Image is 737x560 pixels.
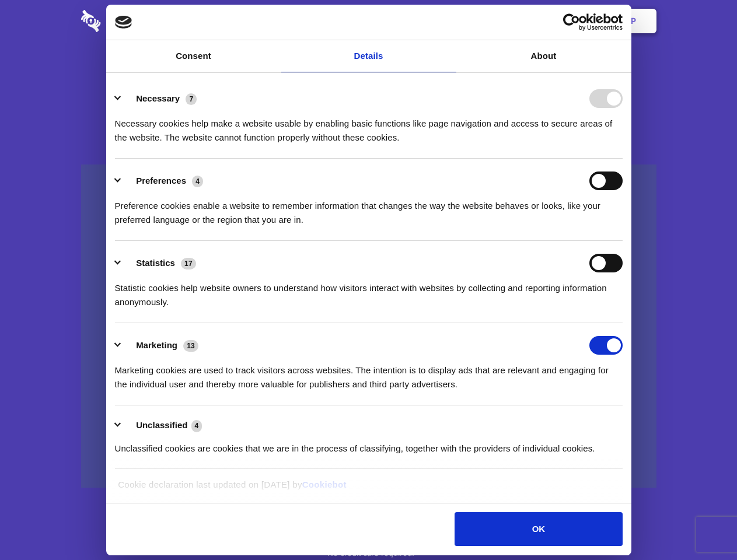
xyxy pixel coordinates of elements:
div: Preference cookies enable a website to remember information that changes the way the website beha... [115,190,623,227]
label: Statistics [136,258,175,268]
img: logo-wordmark-white-trans-d4663122ce5f474addd5e946df7df03e33cb6a1c49d2221995e7729f52c070b2.svg [81,10,181,32]
a: Wistia video thumbnail [81,164,656,488]
button: Unclassified (4) [115,418,209,433]
a: Details [281,40,456,72]
div: Necessary cookies help make a website usable by enabling basic functions like page navigation and... [115,108,623,145]
span: 4 [192,176,203,187]
span: 17 [181,258,196,269]
a: About [456,40,631,72]
a: Consent [106,40,281,72]
button: Necessary (7) [115,89,204,108]
label: Necessary [136,93,180,103]
div: Statistic cookies help website owners to understand how visitors interact with websites by collec... [115,272,623,309]
button: Preferences (4) [115,171,211,190]
a: Login [529,3,580,39]
button: Statistics (17) [115,254,204,272]
h1: Eliminate Slack Data Loss. [81,52,656,94]
button: OK [455,512,622,546]
label: Marketing [136,340,177,350]
span: 13 [183,340,198,352]
h4: Auto-redaction of sensitive data, encrypted data sharing and self-destructing private chats. Shar... [81,106,656,145]
a: Pricing [343,3,393,39]
div: Unclassified cookies are cookies that we are in the process of classifying, together with the pro... [115,433,623,456]
img: logo [115,16,132,29]
iframe: Drift Widget Chat Controller [679,502,723,546]
span: 4 [191,420,202,432]
button: Marketing (13) [115,336,206,355]
a: Cookiebot [302,480,347,489]
div: Marketing cookies are used to track visitors across websites. The intention is to display ads tha... [115,355,623,391]
label: Preferences [136,176,186,185]
a: Contact [473,3,527,39]
span: 7 [186,93,197,105]
a: Usercentrics Cookiebot - opens in a new window [521,13,623,31]
div: Cookie declaration last updated on [DATE] by [109,478,628,501]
